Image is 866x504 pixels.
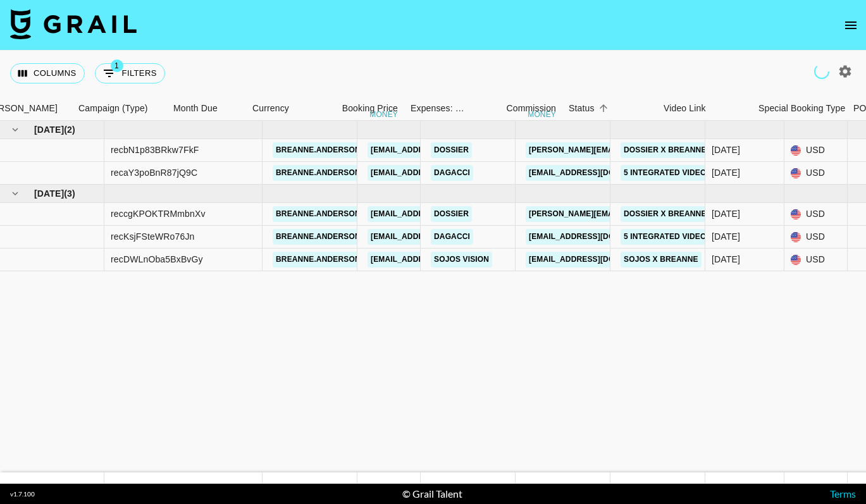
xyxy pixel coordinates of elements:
span: [DATE] [34,187,64,200]
div: Campaign (Type) [72,96,167,121]
div: recbN1p83BRkw7FkF [111,144,199,156]
div: Currency [246,96,309,121]
img: Grail Talent [10,9,137,39]
a: SOJOs x Breanne [621,252,702,267]
div: recKsjFSteWRo76Jn [111,230,194,243]
div: Expenses: Remove Commission? [411,96,465,121]
button: Sort [595,99,612,117]
a: [PERSON_NAME][EMAIL_ADDRESS][DOMAIN_NAME] [526,206,732,222]
div: reccgKPOKTRMmbnXv [111,207,206,220]
div: Status [562,96,657,121]
div: recDWLnOba5BxBvGy [111,253,203,266]
div: USD [784,226,848,249]
div: © Grail Talent [402,488,462,500]
button: hide children [6,121,24,138]
a: [EMAIL_ADDRESS][DOMAIN_NAME] [368,252,509,267]
a: Dagacci [431,229,473,245]
div: USD [784,139,848,162]
a: breanne.andersonn [273,229,369,245]
a: [PERSON_NAME][EMAIL_ADDRESS][DOMAIN_NAME] [526,142,732,158]
a: [EMAIL_ADDRESS][DOMAIN_NAME] [526,229,667,245]
button: open drawer [838,13,863,38]
a: breanne.andersonn [273,206,369,222]
a: [EMAIL_ADDRESS][DOMAIN_NAME] [368,229,509,245]
a: Dossier x Breanne [621,142,710,158]
a: breanne.andersonn [273,142,369,158]
a: [EMAIL_ADDRESS][DOMAIN_NAME] [368,165,509,181]
div: Status [569,96,595,121]
div: Jun '25 [712,230,740,243]
button: Select columns [10,63,85,83]
a: breanne.andersonn [273,252,369,267]
div: Special Booking Type [752,96,847,121]
a: [EMAIL_ADDRESS][DOMAIN_NAME] [368,206,509,222]
div: May '25 [712,144,740,156]
div: money [528,111,556,118]
div: Currency [252,96,289,121]
div: Jun '25 [712,253,740,266]
span: 1 [111,59,123,72]
a: breanne.andersonn [273,165,369,181]
div: Month Due [173,96,218,121]
a: SOJOS Vision [431,252,492,267]
a: Dossier [431,142,472,158]
div: Special Booking Type [758,96,845,121]
a: [EMAIL_ADDRESS][DOMAIN_NAME] [526,252,667,267]
a: 5 integrated videos - [PERSON_NAME] x Dagacci [621,229,832,245]
div: Month Due [167,96,246,121]
div: May '25 [712,166,740,179]
a: Dagacci [431,165,473,181]
div: Campaign (Type) [78,96,148,121]
div: Commission [506,96,556,121]
div: Expenses: Remove Commission? [404,96,467,121]
a: [EMAIL_ADDRESS][DOMAIN_NAME] [368,142,509,158]
div: USD [784,249,848,271]
span: ( 3 ) [64,187,75,200]
div: Video Link [657,96,752,121]
div: money [369,111,398,118]
div: USD [784,203,848,226]
a: Terms [830,488,856,500]
span: Refreshing users, clients, campaigns... [812,62,831,81]
button: Show filters [95,63,165,83]
button: hide children [6,185,24,202]
a: Dossier x Breanne [621,206,710,222]
div: v 1.7.100 [10,490,35,498]
div: USD [784,162,848,185]
span: [DATE] [34,123,64,136]
a: Dossier [431,206,472,222]
span: ( 2 ) [64,123,75,136]
div: Booking Price [342,96,398,121]
div: Jun '25 [712,207,740,220]
a: 5 Integrated Videos Dagacci [621,165,753,181]
div: recaY3poBnR87jQ9C [111,166,197,179]
div: Video Link [664,96,706,121]
a: [EMAIL_ADDRESS][DOMAIN_NAME] [526,165,667,181]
